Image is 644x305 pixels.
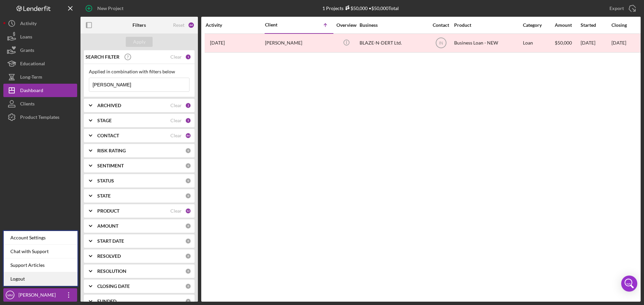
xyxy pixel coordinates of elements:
[185,268,191,274] div: 0
[97,223,118,229] b: AMOUNT
[555,34,580,52] div: $50,000
[185,148,191,154] div: 0
[360,22,427,28] div: Business
[173,22,184,28] div: Reset
[97,2,123,15] div: New Project
[185,102,191,108] div: 2
[97,118,112,123] b: STAGE
[185,238,191,244] div: 0
[89,69,190,74] div: Applied in combination with filters below
[97,253,121,259] b: RESOLVED
[210,40,225,46] time: 2024-09-16 20:37
[185,223,191,229] div: 0
[3,110,77,124] button: Product Templates
[188,22,195,28] div: 64
[97,299,116,304] b: FUNDED
[343,5,368,11] div: $50,000
[97,284,130,289] b: CLOSING DATE
[523,34,554,52] div: Loan
[97,133,119,138] b: CONTACT
[185,163,191,169] div: 0
[3,57,77,70] button: Educational
[581,22,611,28] div: Started
[581,34,611,52] div: [DATE]
[3,70,77,84] button: Long-Term
[265,22,299,27] div: Client
[3,97,77,110] button: Clients
[185,298,191,304] div: 0
[185,208,191,214] div: 12
[20,70,42,85] div: Long-Term
[4,231,77,245] div: Account Settings
[97,148,126,153] b: RISK RATING
[80,2,130,15] button: New Project
[86,54,119,60] b: SEARCH FILTER
[621,276,637,292] div: Open Intercom Messenger
[170,103,182,108] div: Clear
[7,293,13,297] text: MM
[20,84,43,99] div: Dashboard
[170,133,182,138] div: Clear
[322,5,399,11] div: 1 Projects • $50,000 Total
[132,22,146,28] b: Filters
[611,40,626,46] time: [DATE]
[523,22,554,28] div: Category
[185,283,191,289] div: 0
[20,97,35,112] div: Clients
[4,258,77,272] a: Support Articles
[609,2,624,15] div: Export
[170,118,182,123] div: Clear
[126,37,153,47] button: Apply
[3,17,77,30] button: Activity
[97,269,126,274] b: RESOLUTION
[20,44,34,59] div: Grants
[185,133,191,139] div: 44
[97,103,121,108] b: ARCHIVED
[97,208,119,214] b: PRODUCT
[185,193,191,199] div: 0
[133,37,146,47] div: Apply
[555,22,580,28] div: Amount
[3,30,77,44] button: Loans
[454,34,521,52] div: Business Loan - NEW
[20,57,45,72] div: Educational
[97,238,124,244] b: START DATE
[603,2,641,15] button: Export
[3,288,77,302] button: MM[PERSON_NAME]
[97,193,111,199] b: STATE
[4,245,77,258] div: Chat with Support
[20,17,37,32] div: Activity
[454,22,521,28] div: Product
[206,22,264,28] div: Activity
[97,178,114,183] b: STATUS
[97,163,124,168] b: SENTIMENT
[4,272,77,286] a: Logout
[3,44,77,57] button: Grants
[428,22,453,28] div: Contact
[20,30,32,45] div: Loans
[17,288,60,303] div: [PERSON_NAME]
[170,208,182,214] div: Clear
[439,41,443,46] text: IN
[185,54,191,60] div: 1
[360,34,427,52] div: BLAZE-N-DERT Ltd.
[185,118,191,124] div: 5
[265,34,332,52] div: [PERSON_NAME]
[3,84,77,97] button: Dashboard
[185,178,191,184] div: 0
[334,22,359,28] div: Overview
[185,253,191,259] div: 0
[20,110,59,126] div: Product Templates
[170,54,182,60] div: Clear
